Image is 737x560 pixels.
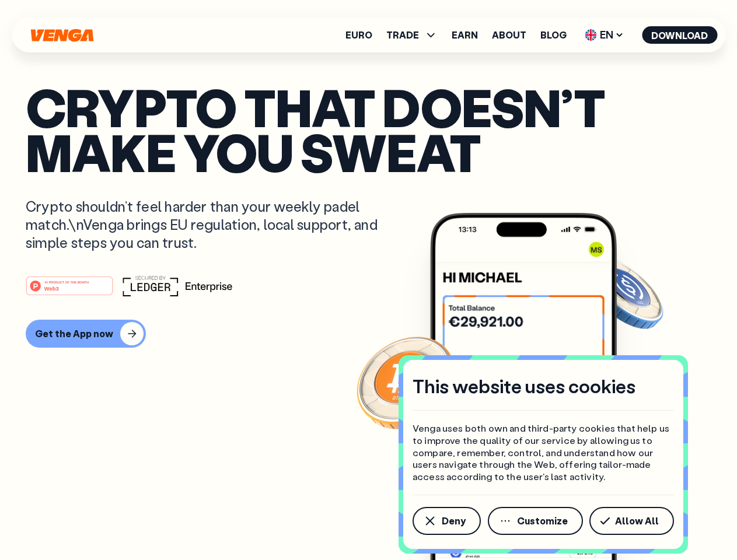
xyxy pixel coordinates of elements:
svg: Home [29,29,95,42]
button: Get the App now [26,320,146,348]
button: Download [642,26,717,44]
img: USDC coin [582,251,666,335]
p: Venga uses both own and third-party cookies that help us to improve the quality of our service by... [413,422,674,483]
a: Get the App now [26,320,711,348]
a: Blog [540,30,567,40]
span: Allow All [615,516,659,526]
button: Allow All [589,507,674,535]
img: Bitcoin [354,330,459,435]
h4: This website uses cookies [413,374,635,398]
span: EN [581,26,628,44]
span: TRADE [386,30,419,40]
a: About [492,30,526,40]
p: Crypto shouldn’t feel harder than your weekly padel match.\nVenga brings EU regulation, local sup... [26,197,394,252]
img: flag-uk [585,29,596,41]
a: Earn [452,30,478,40]
button: Deny [413,507,481,535]
button: Customize [488,507,583,535]
div: Get the App now [35,328,113,339]
a: Euro [345,30,372,40]
span: Customize [517,516,568,526]
span: Deny [442,516,466,526]
p: Crypto that doesn’t make you sweat [26,85,711,174]
tspan: Web3 [44,285,59,291]
a: #1 PRODUCT OF THE MONTHWeb3 [26,283,113,298]
span: TRADE [386,28,438,42]
tspan: #1 PRODUCT OF THE MONTH [44,280,89,283]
